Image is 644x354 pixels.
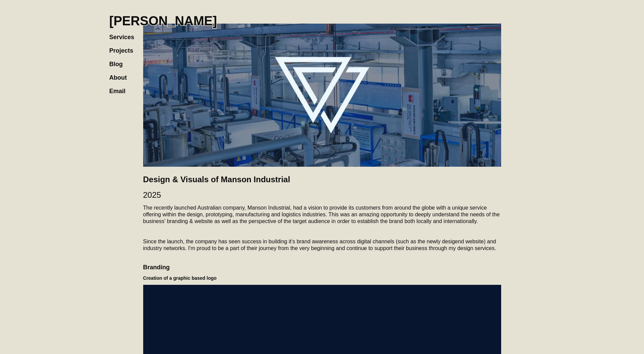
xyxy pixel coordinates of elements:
[143,173,501,186] h2: Design & Visuals of Manson Industrial
[109,13,217,28] h1: [PERSON_NAME]
[143,205,501,225] p: The recently launched Australian company, Manson Industrial, had a vision to provide its customer...
[143,189,501,201] h2: 2025
[143,275,501,281] h5: Creation of a graphic based logo
[143,255,501,271] h4: Branding
[109,54,130,67] a: Blog
[109,40,140,54] a: Projects
[109,27,141,40] a: Services
[143,228,501,235] p: ‍
[109,7,217,28] a: home
[109,67,134,81] a: About
[143,238,501,252] p: Since the launch, the company has seen success in building it's brand awareness across digital ch...
[109,81,132,94] a: Email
